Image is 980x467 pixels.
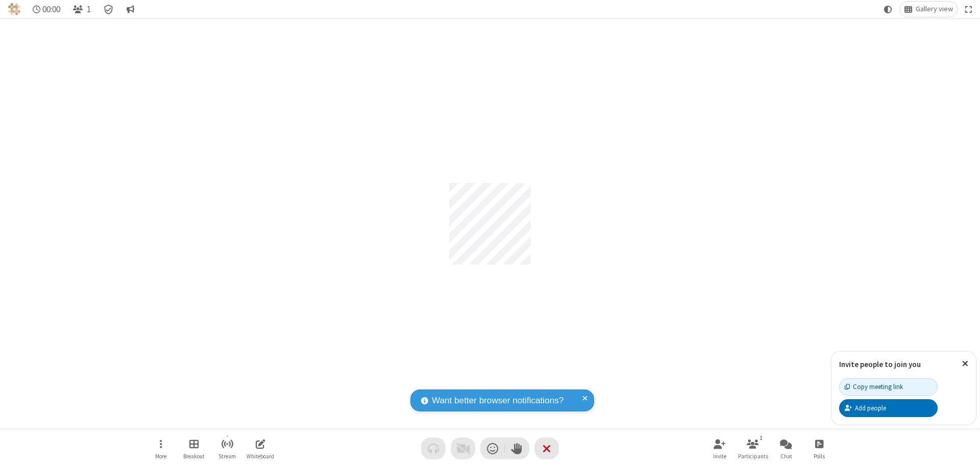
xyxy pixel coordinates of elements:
[480,437,505,459] button: Send a reaction
[155,453,166,459] span: More
[804,434,835,463] button: Open poll
[771,434,801,463] button: Open chat
[179,434,209,463] button: Manage Breakout Rooms
[247,453,274,459] span: Whiteboard
[704,434,735,463] button: Invite participants (⌘+Shift+I)
[451,437,475,459] button: Video
[8,3,20,15] img: QA Selenium DO NOT DELETE OR CHANGE
[713,453,726,459] span: Invite
[245,434,276,463] button: Open shared whiteboard
[916,5,953,13] span: Gallery view
[780,453,792,459] span: Chat
[839,399,938,417] button: Add people
[68,2,95,17] button: Open participant list
[961,2,976,17] button: Fullscreen
[757,433,766,443] div: 1
[183,453,205,459] span: Breakout
[900,2,957,17] button: Change layout
[432,394,563,407] span: Want better browser notifications?
[839,378,938,396] button: Copy meeting link
[145,434,176,463] button: Open menu
[839,359,921,369] label: Invite people to join you
[29,2,65,17] div: Timer
[534,437,559,459] button: End or leave meeting
[212,434,242,463] button: Start streaming
[954,351,976,376] button: Close popover
[880,2,896,17] button: Using system theme
[99,2,118,17] div: Meeting details Encryption enabled
[87,5,91,14] span: 1
[421,437,446,459] button: Audio problem - check your Internet connection or call by phone
[218,453,236,459] span: Stream
[845,382,903,392] div: Copy meeting link
[738,453,768,459] span: Participants
[42,5,60,14] span: 00:00
[122,2,138,17] button: Conversation
[814,453,825,459] span: Polls
[505,437,529,459] button: Raise hand
[738,434,768,463] button: Open participant list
